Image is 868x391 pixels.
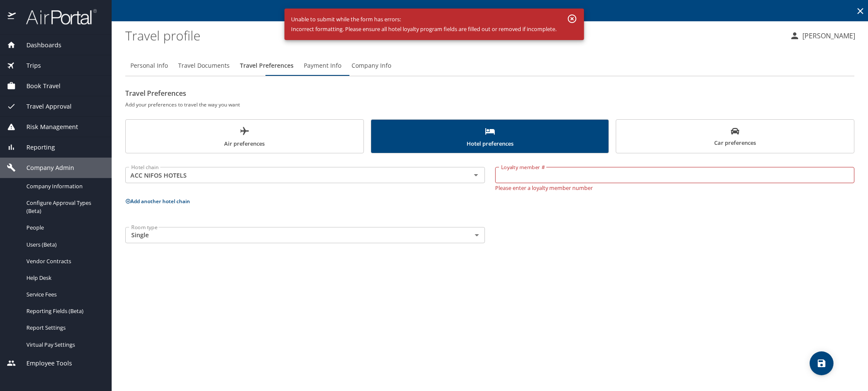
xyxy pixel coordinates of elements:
[16,122,78,132] span: Risk Management
[810,351,833,375] button: save
[16,40,61,50] span: Dashboards
[26,257,101,265] span: Vendor Contracts
[16,163,74,172] span: Company Admin
[376,126,604,149] span: Hotel preferences
[786,28,859,43] button: [PERSON_NAME]
[26,290,101,299] span: Service Fees
[26,182,101,190] span: Company Information
[470,169,482,181] button: Open
[125,119,854,153] div: scrollable force tabs example
[800,31,855,41] p: [PERSON_NAME]
[26,199,101,215] span: Configure Approval Types (Beta)
[26,324,101,332] span: Report Settings
[114,8,865,14] p: Editing profile
[16,81,61,91] span: Book Travel
[26,241,101,249] span: Users (Beta)
[16,61,41,70] span: Trips
[26,307,101,315] span: Reporting Fields (Beta)
[17,9,97,25] img: airportal-logo.png
[26,274,101,282] span: Help Desk
[16,143,55,152] span: Reporting
[621,127,849,148] span: Car preferences
[125,22,783,49] h1: Travel profile
[8,9,17,25] img: icon-airportal.png
[128,170,457,181] input: Select a hotel chain
[125,100,854,109] h6: Add your preferences to travel the way you want
[304,60,341,71] span: Payment Info
[16,102,72,111] span: Travel Approval
[352,60,391,71] span: Company Info
[16,359,72,368] span: Employee Tools
[26,341,101,349] span: Virtual Pay Settings
[131,126,358,149] span: Air preferences
[240,60,294,71] span: Travel Preferences
[178,60,230,71] span: Travel Documents
[26,224,101,232] span: People
[130,60,168,71] span: Personal Info
[291,11,557,37] div: Unable to submit while the form has errors: Incorrect formatting. Please ensure all hotel loyalty...
[495,183,855,191] p: Please enter a loyalty member number
[125,86,854,100] h2: Travel Preferences
[125,55,854,76] div: Profile
[125,227,485,243] div: Single
[125,198,190,205] button: Add another hotel chain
